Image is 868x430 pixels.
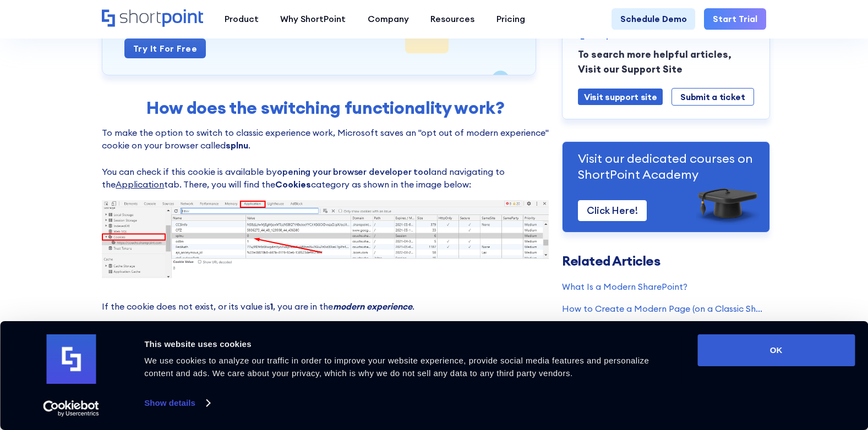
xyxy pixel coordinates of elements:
div: Why ShortPoint [280,13,346,26]
a: Show details [144,395,209,411]
a: Try it for Free [124,38,206,58]
a: Company [357,8,419,30]
a: What Is a Modern SharePoint? [562,280,766,294]
strong: 1 [270,301,273,312]
p: To make the option to switch to classic experience work, Microsoft saves an "opt out of modern ex... [102,126,549,191]
span: We use cookies to analyze our traffic in order to improve your website experience, provide social... [144,356,649,378]
a: Start Trial [704,8,766,30]
button: OK [697,334,855,366]
strong: splnu [226,140,248,151]
a: Why ShortPoint [270,8,357,30]
div: Product [225,13,259,26]
span: Application [116,179,164,190]
img: logo [46,334,96,384]
a: Visit support site [578,89,663,106]
a: Click Here! [578,200,647,221]
div: Company [368,13,409,26]
a: Usercentrics Cookiebot - opens in a new window [23,400,119,417]
a: Home [102,9,203,28]
p: Visit our dedicated courses on ShortPoint Academy [578,151,754,182]
h3: Related Articles [562,255,766,268]
div: Pricing [496,13,525,26]
a: Product [214,8,269,30]
a: Schedule Demo [612,8,696,30]
p: If the cookie does not exist, or its value is , you are in the . If the cookie has a value of you... [102,300,549,339]
h2: How does the switching functionality work? [119,97,532,118]
strong: Cookies [275,179,311,190]
div: Resources [430,13,474,26]
a: Submit a ticket [672,88,754,106]
a: How to Create a Modern Page (on a Classic SharePoint Site) [562,302,766,316]
a: Pricing [485,8,536,30]
a: Resources [420,8,485,30]
p: To search more helpful articles, Visit our Support Site [578,48,754,77]
div: This website uses cookies [144,338,673,351]
em: modern experience [333,301,412,312]
a: opening your browser developer tool [277,166,430,177]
